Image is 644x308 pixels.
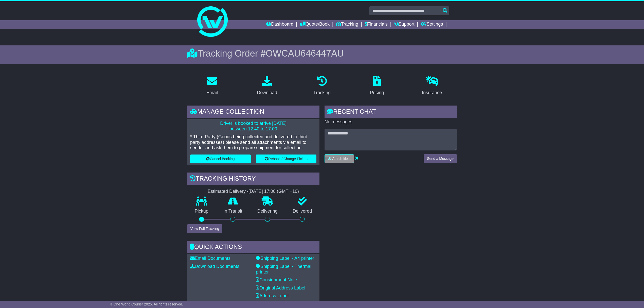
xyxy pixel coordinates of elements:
div: Tracking [313,89,331,96]
div: Tracking Order # [187,48,457,59]
div: Manage collection [187,106,319,119]
a: Tracking [336,20,358,29]
a: Pricing [367,74,387,98]
div: Pricing [370,89,384,96]
div: Download [257,89,277,96]
p: * Third Party (Goods being collected and delivered to third party addresses) please send all atta... [190,134,316,151]
p: Driver is booked to arrive [DATE] between 12:40 to 17:00 [190,121,316,132]
a: Financials [365,20,388,29]
a: Email [203,74,221,98]
button: View Full Tracking [187,224,222,233]
div: [DATE] 17:00 (GMT +10) [248,189,299,194]
a: Dashboard [266,20,293,29]
a: Download [254,74,280,98]
span: © One World Courier 2025. All rights reserved. [110,302,183,306]
a: Settings [421,20,443,29]
p: Delivering [250,209,285,214]
a: Original Address Label [256,285,305,290]
p: In Transit [216,209,250,214]
a: Shipping Label - Thermal printer [256,264,311,275]
a: Email Documents [190,256,230,261]
div: Email [206,89,218,96]
div: Insurance [422,89,442,96]
a: Tracking [310,74,334,98]
div: Tracking history [187,173,319,186]
a: Shipping Label - A4 printer [256,256,314,261]
p: Pickup [187,209,216,214]
button: Send a Message [424,154,457,163]
a: Insurance [419,74,445,98]
button: Cancel Booking [190,155,251,163]
a: Consignment Note [256,277,297,282]
a: Address Label [256,293,289,298]
p: Delivered [285,209,320,214]
a: Support [394,20,415,29]
a: Quote/Book [300,20,330,29]
button: Rebook / Change Pickup [256,155,316,163]
p: No messages [325,119,457,125]
span: OWCAU646447AU [266,48,344,59]
div: Quick Actions [187,241,319,254]
div: RECENT CHAT [325,106,457,119]
a: Download Documents [190,264,239,269]
div: Estimated Delivery - [187,189,319,194]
